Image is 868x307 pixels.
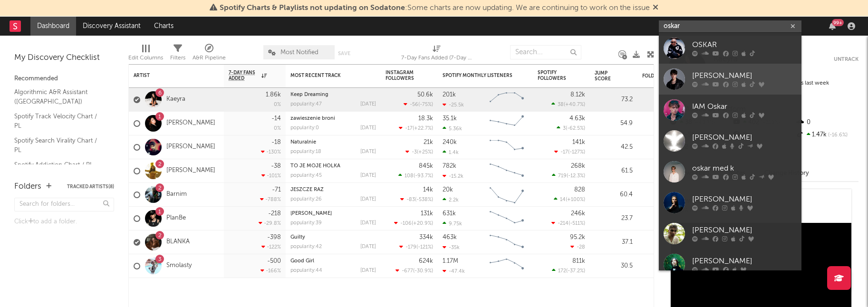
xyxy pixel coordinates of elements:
svg: Chart title [485,254,528,278]
div: Keep Dreaming [290,92,376,97]
div: Filters [170,40,185,68]
div: A&R Pipeline [193,40,226,68]
span: -3 [412,150,417,155]
a: [PERSON_NAME] [659,125,801,156]
svg: Chart title [485,183,528,207]
svg: Chart title [485,112,528,135]
a: Spotify Addiction Chart / PL [14,160,105,170]
span: -16.6 % [827,133,848,138]
div: 35.1k [443,115,457,122]
a: PlanBe [166,214,186,222]
div: 141k [572,139,585,145]
a: Spotify Search Virality Chart / PL [14,135,105,155]
span: 108 [405,173,414,179]
div: KOH PHANGAN [290,211,376,216]
div: 8.12k [570,92,585,98]
a: Charts [147,17,180,36]
div: 463k [443,234,457,240]
div: Jump Score [595,70,618,82]
span: 172 [558,269,566,274]
div: ( ) [394,220,433,226]
span: -106 [400,221,412,226]
div: -398 [267,234,281,240]
div: 5.36k [443,125,462,132]
span: -83 [406,197,415,202]
div: -47.4k [443,268,465,274]
div: 0 % [274,126,281,131]
div: 30.5 [595,260,633,272]
a: [PERSON_NAME] [659,64,801,95]
div: Edit Columns [128,40,163,68]
div: 624k [419,258,433,264]
a: [PERSON_NAME] [659,187,801,218]
div: ( ) [552,268,585,274]
div: ( ) [395,268,433,274]
div: -14 [271,115,281,122]
div: TO JE MOJE HOLKA [290,163,376,169]
div: Instagram Followers [386,70,419,81]
div: ( ) [405,149,433,155]
a: Good Girl [290,259,314,264]
span: +100 % [567,197,584,202]
div: ( ) [400,196,433,202]
div: ( ) [404,101,433,107]
span: +25 % [418,150,432,155]
a: TO JE MOJE HOLKA [290,163,340,169]
a: [PERSON_NAME] [166,143,215,151]
div: -25.5k [443,102,464,108]
span: -677 [402,269,413,274]
div: 1.4k [443,149,459,155]
div: 246k [571,211,585,217]
div: 782k [443,163,456,169]
div: 845k [419,163,433,169]
span: -93.7 % [415,173,432,179]
div: popularity: 47 [290,102,322,107]
span: -12.3 % [568,173,584,179]
div: 334k [419,234,433,240]
div: 201k [443,92,456,98]
div: [PERSON_NAME] [692,194,797,205]
div: 73.2 [595,94,633,106]
input: Search for folders... [14,198,114,211]
div: 1.86k [266,92,281,98]
div: 2.2k [443,197,459,203]
span: 14 [560,197,566,202]
div: [PERSON_NAME] [692,225,797,236]
div: 268k [571,163,585,169]
div: [PERSON_NAME] [692,132,797,144]
div: oskar med k [692,163,797,174]
div: 20k [443,187,453,193]
div: Recommended [14,73,114,85]
div: 240k [443,139,457,145]
span: -511 % [570,221,584,226]
a: Spotify Track Velocity Chart / PL [14,111,105,131]
a: Algorithmic A&R Assistant ([GEOGRAPHIC_DATA]) [14,87,105,106]
div: -101 % [261,173,281,179]
div: 42.5 [595,142,633,153]
span: 719 [558,173,567,179]
button: Save [338,51,350,56]
div: ( ) [398,173,433,179]
a: [PERSON_NAME] [166,167,215,175]
div: 60.4 [595,189,633,201]
a: BLANKA [166,238,190,246]
div: -218 [268,211,281,217]
div: -71 [272,187,281,193]
a: Guilty [290,235,305,240]
div: 0 % [274,102,281,107]
div: [DATE] [360,102,376,107]
div: 95.2k [570,234,585,240]
div: Spotify Followers [538,70,571,81]
div: [DATE] [360,244,376,249]
span: -28 [577,245,585,250]
div: -130 % [261,149,281,155]
div: -15.2k [443,173,463,179]
div: 7-Day Fans Added (7-Day Fans Added) [401,52,473,64]
svg: Chart title [485,230,528,254]
div: popularity: 45 [290,173,322,178]
a: OSKAR [659,33,801,64]
div: JESZCZE RAZ [290,187,376,192]
div: popularity: 42 [290,244,322,249]
span: Spotify Charts & Playlists not updating on Sodatone [220,4,405,12]
div: IAM Oskar [692,101,797,113]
